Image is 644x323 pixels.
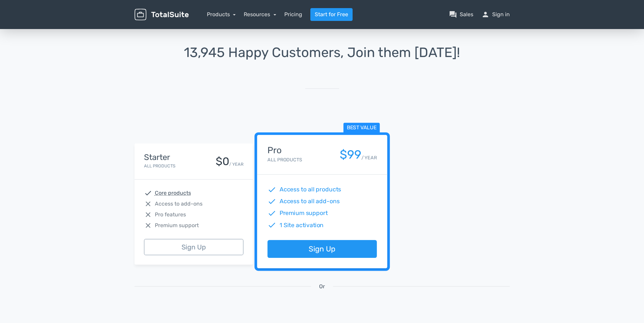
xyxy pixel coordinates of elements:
h4: Starter [144,153,175,162]
a: Start for Free [310,8,353,21]
span: Pro features [155,211,186,219]
small: / YEAR [361,154,377,161]
small: All Products [267,157,302,163]
div: $99 [339,148,361,161]
span: Access to add-ons [155,200,202,208]
h1: 13,945 Happy Customers, Join them [DATE]! [135,45,510,60]
a: question_answerSales [449,10,473,19]
abbr: Core products [155,189,191,197]
small: All Products [144,163,175,168]
a: Pricing [284,10,302,19]
a: Sign Up [144,239,243,255]
a: personSign in [481,10,510,19]
small: / YEAR [229,161,243,167]
a: Products [207,11,236,18]
img: TotalSuite for WordPress [135,9,189,21]
span: check [144,189,152,197]
span: close [144,221,152,230]
span: question_answer [449,10,457,19]
a: Resources [244,11,276,18]
h4: Pro [267,145,302,155]
a: Sign Up [267,240,377,258]
span: Access to all add-ons [279,197,339,206]
span: Premium support [155,221,199,230]
span: 1 Site activation [279,221,324,230]
span: check [267,185,276,194]
span: Access to all products [279,185,341,194]
span: check [267,197,276,206]
span: Best value [343,123,380,133]
span: close [144,211,152,219]
span: check [267,209,276,218]
span: person [481,10,490,19]
span: Or [319,282,325,291]
div: $0 [216,156,229,167]
span: Premium support [279,209,328,218]
span: close [144,200,152,208]
span: check [267,221,276,230]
